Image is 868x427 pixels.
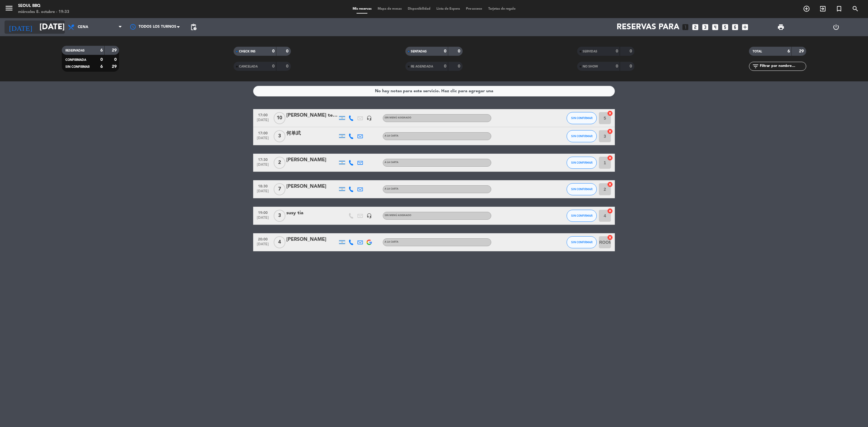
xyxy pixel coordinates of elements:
[571,214,593,217] span: SIN CONFIRMAR
[274,130,285,142] span: 3
[255,235,270,242] span: 20:00
[835,5,843,12] i: turned_in_not
[571,116,593,120] span: SIN CONFIRMAR
[753,50,762,53] span: TOTAL
[112,48,118,52] strong: 29
[286,64,290,68] strong: 0
[832,24,840,31] i: power_settings_new
[385,241,398,243] span: A LA CARTA
[5,4,14,15] button: menu
[65,49,85,52] span: RESERVADAS
[375,88,493,95] div: No hay notas para este servicio. Haz clic para agregar una
[274,157,285,169] span: 2
[5,20,36,34] i: [DATE]
[255,111,270,118] span: 17:00
[583,65,598,68] span: NO SHOW
[571,134,593,138] span: SIN CONFIRMAR
[65,58,86,61] span: CONFIRMADA
[433,7,463,11] span: Lista de Espera
[255,156,270,163] span: 17:30
[617,23,679,32] span: Reservas para
[385,135,398,137] span: A LA CARTA
[630,64,633,68] strong: 0
[607,234,613,240] i: cancel
[286,209,338,217] div: susy tia
[607,208,613,214] i: cancel
[607,110,613,116] i: cancel
[255,136,270,143] span: [DATE]
[274,183,285,195] span: 7
[100,58,103,62] strong: 0
[458,64,461,68] strong: 0
[239,65,258,68] span: CANCELADA
[444,64,446,68] strong: 0
[405,7,433,11] span: Disponibilidad
[852,5,859,12] i: search
[56,24,63,31] i: arrow_drop_down
[616,64,618,68] strong: 0
[711,23,719,31] i: looks_4
[350,7,375,11] span: Mis reservas
[286,49,290,53] strong: 0
[607,128,613,134] i: cancel
[100,64,103,69] strong: 6
[239,50,256,53] span: CHECK INS
[567,183,597,195] button: SIN CONFIRMAR
[681,23,689,31] i: looks_one
[385,188,398,190] span: A LA CARTA
[607,181,613,187] i: cancel
[616,49,618,53] strong: 0
[366,240,372,245] img: google-logo.png
[752,63,759,70] i: filter_list
[721,23,729,31] i: looks_5
[366,115,372,121] i: headset_mic
[255,189,270,196] span: [DATE]
[411,50,427,53] span: SENTADAS
[777,24,785,31] span: print
[255,129,270,136] span: 17:00
[583,50,597,53] span: SERVIDAS
[741,23,749,31] i: add_box
[567,210,597,222] button: SIN CONFIRMAR
[463,7,485,11] span: Pre-acceso
[567,236,597,248] button: SIN CONFIRMAR
[458,49,461,53] strong: 0
[375,7,405,11] span: Mapa de mesas
[255,118,270,125] span: [DATE]
[114,58,118,62] strong: 0
[571,161,593,164] span: SIN CONFIRMAR
[286,156,338,164] div: [PERSON_NAME]
[100,48,103,52] strong: 6
[385,161,398,164] span: A LA CARTA
[366,213,372,218] i: headset_mic
[274,112,285,124] span: 10
[803,5,810,12] i: add_circle_outline
[567,130,597,142] button: SIN CONFIRMAR
[571,240,593,244] span: SIN CONFIRMAR
[819,5,826,12] i: exit_to_app
[691,23,699,31] i: looks_two
[272,49,275,53] strong: 0
[255,182,270,189] span: 18:30
[255,163,270,170] span: [DATE]
[78,25,88,29] span: Cena
[808,18,863,36] div: LOG OUT
[731,23,739,31] i: looks_6
[444,49,446,53] strong: 0
[630,49,633,53] strong: 0
[286,236,338,243] div: [PERSON_NAME]
[65,65,90,68] span: SIN CONFIRMAR
[5,4,14,13] i: menu
[788,49,790,53] strong: 6
[701,23,709,31] i: looks_3
[255,209,270,216] span: 19:00
[799,49,805,53] strong: 29
[411,65,433,68] span: RE AGENDADA
[385,214,411,217] span: Sin menú asignado
[567,112,597,124] button: SIN CONFIRMAR
[274,210,285,222] span: 3
[18,3,69,9] div: Seoul bbq
[112,64,118,69] strong: 29
[385,117,411,119] span: Sin menú asignado
[255,242,270,249] span: [DATE]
